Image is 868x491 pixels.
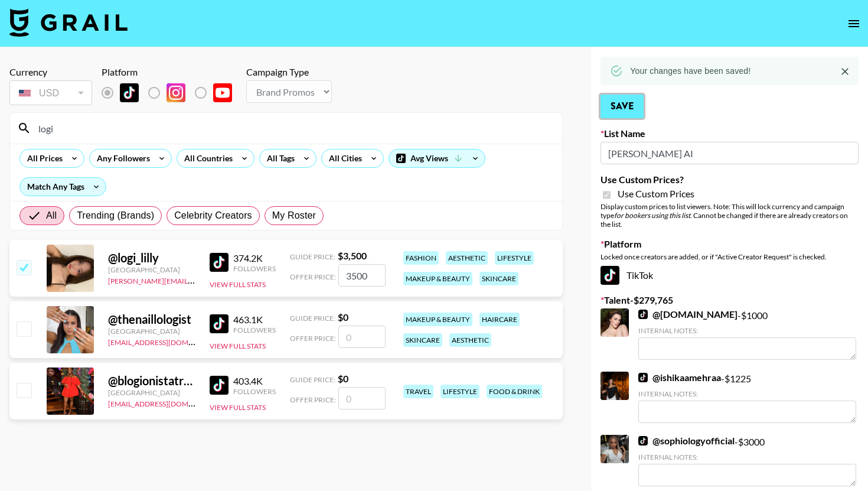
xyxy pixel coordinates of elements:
a: @[DOMAIN_NAME] [638,308,738,320]
div: Currency [9,66,92,78]
div: List locked to TikTok. [102,80,242,105]
div: Followers [233,264,276,273]
input: 3,500 [338,264,386,287]
div: skincare [403,333,442,347]
div: makeup & beauty [403,313,472,326]
a: [EMAIL_ADDRESS][DOMAIN_NAME] [108,397,227,408]
strong: $ 0 [338,373,348,384]
div: Avg Views [389,149,485,167]
div: Platform [102,66,242,78]
div: - $ 1225 [638,372,856,423]
input: 0 [338,387,386,409]
div: Internal Notes: [638,453,856,461]
div: food & drink [487,385,542,398]
div: All Countries [177,149,235,167]
strong: $ 3,500 [338,250,367,261]
span: Celebrity Creators [174,209,252,223]
div: All Tags [260,149,297,167]
img: TikTok [638,436,648,446]
a: @ishikaamehraa [638,372,721,383]
span: Use Custom Prices [618,188,694,200]
div: Your changes have been saved! [630,60,750,82]
input: Search by User Name [31,119,555,138]
div: TikTok [601,266,859,285]
span: Offer Price: [290,334,336,343]
div: USD [12,83,90,103]
div: haircare [479,313,520,326]
em: for bookers using this list [614,211,690,220]
span: Guide Price: [290,252,335,261]
button: View Full Stats [210,403,266,412]
div: [GEOGRAPHIC_DATA] [108,327,195,336]
img: TikTok [210,376,229,395]
div: - $ 1000 [638,308,856,360]
div: skincare [479,272,518,285]
div: fashion [403,251,439,265]
div: 403.4K [233,375,276,387]
button: open drawer [842,12,866,35]
div: Any Followers [90,149,152,167]
label: List Name [601,128,859,139]
div: makeup & beauty [403,272,472,285]
img: TikTok [210,314,229,333]
div: aesthetic [449,333,491,347]
label: Platform [601,238,859,250]
a: [EMAIL_ADDRESS][DOMAIN_NAME] [108,336,227,347]
div: - $ 3000 [638,435,856,486]
input: 0 [338,326,386,348]
span: Guide Price: [290,375,335,384]
label: Use Custom Prices? [601,174,859,186]
div: Locked once creators are added, or if "Active Creator Request" is checked. [601,252,859,261]
button: Save [601,95,644,118]
div: @ blogionistatravels [108,373,195,388]
div: aesthetic [446,251,488,265]
div: All Prices [20,149,65,167]
a: @sophiologyofficial [638,435,735,447]
span: Offer Price: [290,272,336,281]
img: TikTok [638,373,648,382]
span: Guide Price: [290,314,335,323]
span: Offer Price: [290,395,336,404]
img: TikTok [601,266,619,285]
div: Match Any Tags [20,178,106,196]
div: [GEOGRAPHIC_DATA] [108,388,195,397]
div: [GEOGRAPHIC_DATA] [108,265,195,274]
div: Internal Notes: [638,389,856,398]
div: Currency is locked to USD [9,78,92,108]
div: travel [403,385,433,398]
span: All [46,209,57,223]
img: TikTok [638,310,648,319]
div: @ logi_lilly [108,251,195,265]
div: Followers [233,326,276,334]
div: lifestyle [440,385,479,398]
img: Grail Talent [9,8,128,37]
div: Followers [233,387,276,396]
img: TikTok [120,83,139,102]
div: 374.2K [233,252,276,264]
button: View Full Stats [210,280,266,289]
button: View Full Stats [210,342,266,350]
div: lifestyle [495,251,534,265]
button: Close [836,63,854,80]
div: All Cities [322,149,364,167]
strong: $ 0 [338,311,348,323]
img: YouTube [213,83,232,102]
span: Trending (Brands) [77,209,154,223]
div: @ thenaillologist [108,312,195,327]
img: TikTok [210,253,229,272]
span: My Roster [272,209,316,223]
a: [PERSON_NAME][EMAIL_ADDRESS][PERSON_NAME][DOMAIN_NAME] [108,274,339,285]
div: Display custom prices to list viewers. Note: This will lock currency and campaign type . Cannot b... [601,202,859,229]
div: 463.1K [233,314,276,326]
div: Internal Notes: [638,326,856,335]
div: Campaign Type [246,66,332,78]
img: Instagram [167,83,185,102]
label: Talent - $ 279,765 [601,294,859,306]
